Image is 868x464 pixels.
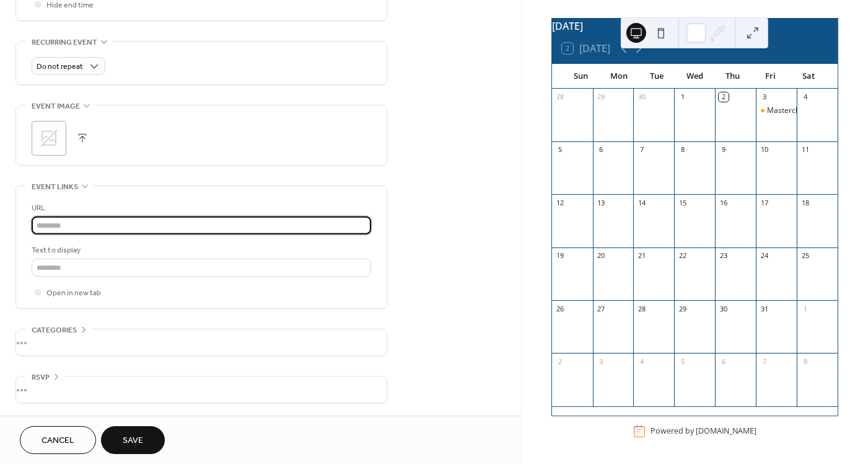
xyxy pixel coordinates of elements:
div: 24 [760,251,769,261]
div: 3 [597,357,606,366]
div: 11 [800,145,810,154]
div: 19 [556,251,565,261]
div: 28 [637,304,646,313]
div: Sun [562,64,600,89]
div: 7 [760,357,769,366]
div: 12 [556,198,565,207]
div: Text to display [32,244,369,257]
div: 1 [678,92,687,102]
div: 21 [637,251,646,261]
div: 2 [556,357,565,366]
span: Cancel [42,435,74,448]
div: 8 [800,357,810,366]
div: 16 [719,198,728,207]
div: 9 [719,145,728,154]
div: 30 [719,304,728,313]
div: Mon [600,64,638,89]
span: Open in new tab [46,287,101,300]
div: Powered by [651,426,756,437]
span: Event image [32,100,80,113]
div: 5 [678,357,687,366]
div: 18 [800,198,810,207]
div: 27 [597,304,606,313]
div: Fri [752,64,789,89]
span: Event links [32,181,78,194]
span: Save [123,435,143,448]
div: 30 [637,92,646,102]
div: ; [32,121,66,156]
div: URL [32,202,369,215]
div: 13 [597,198,606,207]
div: Thu [714,64,752,89]
div: 23 [719,251,728,261]
div: 2 [719,92,728,102]
button: Cancel [20,426,96,454]
div: 3 [760,92,769,102]
div: 29 [678,304,687,313]
div: 1 [800,304,810,313]
div: Sat [790,64,828,89]
div: Wed [676,64,714,89]
button: Save [101,426,165,454]
div: 17 [760,198,769,207]
div: 8 [678,145,687,154]
span: Recurring event [32,36,97,49]
div: [DATE] [552,19,838,33]
div: 26 [556,304,565,313]
div: 14 [637,198,646,207]
span: Do not repeat [37,60,83,74]
div: 20 [597,251,606,261]
div: 7 [637,145,646,154]
div: 5 [556,145,565,154]
div: 31 [760,304,769,313]
div: Tue [638,64,675,89]
div: ••• [16,329,387,355]
div: 6 [719,357,728,366]
div: 4 [800,92,810,102]
div: 29 [597,92,606,102]
span: RSVP [32,371,50,384]
a: [DOMAIN_NAME] [696,426,756,437]
div: 22 [678,251,687,261]
div: 10 [760,145,769,154]
div: 15 [678,198,687,207]
div: 28 [556,92,565,102]
div: ••• [16,377,387,403]
div: Masterclass: Effective Interviewing Strategies [756,105,797,116]
span: Categories [32,324,77,337]
div: 6 [597,145,606,154]
div: 4 [637,357,646,366]
div: 25 [800,251,810,261]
